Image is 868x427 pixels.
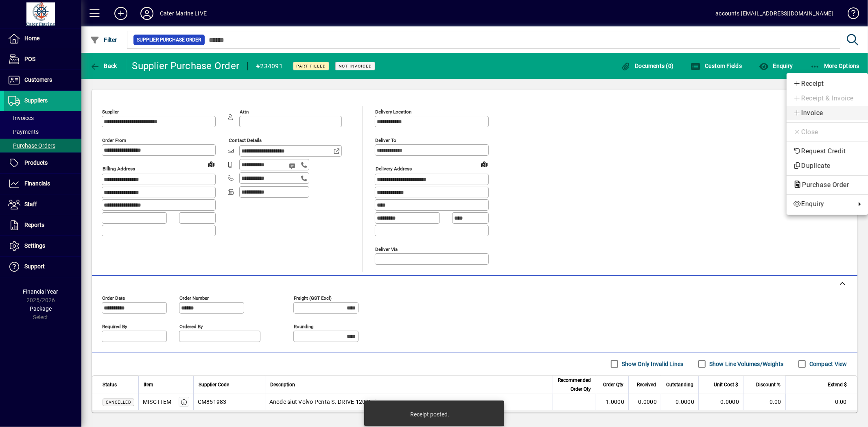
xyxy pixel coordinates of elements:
span: Duplicate [793,161,861,171]
span: Request Credit [793,146,861,156]
span: Invoice [793,108,861,118]
span: Purchase Order [793,181,853,189]
span: Receipt [793,79,861,89]
span: Enquiry [793,199,852,209]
